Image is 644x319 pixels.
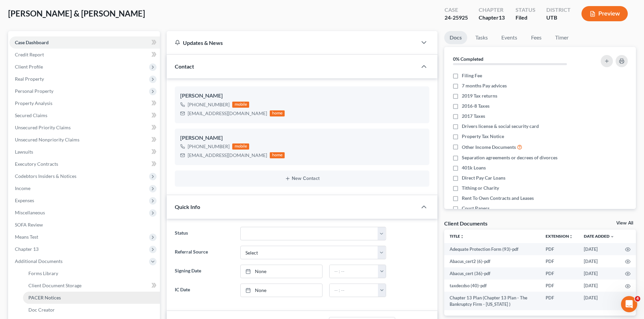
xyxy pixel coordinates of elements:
td: [DATE] [578,280,620,292]
span: 2016-8 Taxes [462,103,490,109]
span: Drivers license & social security card [462,123,539,130]
span: Property Tax Notice [462,133,504,140]
span: 2019 Tax returns [462,92,497,99]
div: Chapter [479,14,505,22]
span: Forms Library [28,270,58,276]
iframe: Intercom live chat [621,296,637,312]
span: Court Papers [462,205,490,212]
a: Tasks [470,31,493,44]
span: Secured Claims [15,112,47,118]
div: mobile [232,143,249,150]
div: Case [445,6,468,14]
span: Lawsuits [15,149,33,155]
input: -- : -- [330,265,378,278]
span: Client Profile [15,64,43,70]
span: Quick Info [175,204,200,210]
td: [DATE] [578,292,620,310]
label: Signing Date [171,265,237,278]
i: unfold_more [569,235,573,239]
a: Events [496,31,523,44]
span: [PERSON_NAME] & [PERSON_NAME] [8,8,145,18]
div: [PERSON_NAME] [180,92,424,100]
a: None [241,284,322,297]
span: Unsecured Priority Claims [15,125,71,130]
span: Executory Contracts [15,161,58,167]
a: Extensionunfold_more [546,234,573,239]
a: Case Dashboard [9,36,160,49]
span: 4 [635,296,640,301]
div: mobile [232,102,249,108]
span: SOFA Review [15,222,43,228]
span: Filing Fee [462,72,482,79]
span: 401k Loans [462,164,486,171]
span: Additional Documents [15,258,63,264]
div: 24-25925 [445,14,468,22]
td: Abacus_cert2 (6)-pdf [444,255,540,267]
span: PACER Notices [28,295,61,300]
a: PACER Notices [23,292,160,304]
a: View All [616,221,633,225]
i: expand_more [610,235,614,239]
span: Separation agreements or decrees of divorces [462,154,557,161]
span: 2017 Taxes [462,113,485,119]
td: PDF [540,243,578,255]
a: Doc Creator [23,304,160,316]
a: Titleunfold_more [450,234,464,239]
span: Rent To Own Contracts and Leases [462,195,534,202]
span: Client Document Storage [28,283,81,288]
strong: 0% Completed [453,56,483,62]
a: Client Document Storage [23,280,160,292]
span: Case Dashboard [15,39,49,45]
td: Abacus_cert (36)-pdf [444,267,540,280]
input: -- : -- [330,284,378,297]
div: [PERSON_NAME] [180,134,424,142]
i: unfold_more [460,235,464,239]
span: Property Analysis [15,100,52,106]
span: 7 months Pay advices [462,82,507,89]
span: 13 [499,14,505,21]
a: Forms Library [23,267,160,280]
span: Miscellaneous [15,210,45,215]
button: Preview [581,6,628,21]
div: [EMAIL_ADDRESS][DOMAIN_NAME] [188,110,267,117]
span: Codebtors Insiders & Notices [15,173,76,179]
a: Docs [444,31,467,44]
span: Other Income Documents [462,144,516,151]
span: Real Property [15,76,44,82]
td: PDF [540,267,578,280]
td: taxdecdso (40)-pdf [444,280,540,292]
a: Property Analysis [9,97,160,109]
a: Unsecured Nonpriority Claims [9,134,160,146]
a: Lawsuits [9,146,160,158]
a: Timer [550,31,574,44]
td: [DATE] [578,255,620,267]
div: home [270,152,285,158]
span: Unsecured Nonpriority Claims [15,137,79,142]
div: Client Documents [444,220,487,227]
a: Credit Report [9,49,160,61]
td: Adequate Protection Form (93)-pdf [444,243,540,255]
label: Referral Source [171,246,237,259]
label: IC Date [171,284,237,297]
span: Chapter 13 [15,246,39,252]
a: SOFA Review [9,219,160,231]
a: Unsecured Priority Claims [9,122,160,134]
td: Chapter 13 Plan (Chapter 13 Plan - The Bankruptcy Firm - [US_STATE] ) [444,292,540,310]
td: PDF [540,280,578,292]
a: Date Added expand_more [584,234,614,239]
div: Chapter [479,6,505,14]
span: Tithing or Charity [462,185,499,191]
span: [PHONE_NUMBER] [188,102,230,107]
a: None [241,265,322,278]
span: Contact [175,63,194,70]
span: Income [15,185,30,191]
span: Doc Creator [28,307,55,313]
div: Updates & News [175,39,409,46]
a: Executory Contracts [9,158,160,170]
td: [DATE] [578,243,620,255]
span: Credit Report [15,52,44,57]
div: District [546,6,571,14]
td: [DATE] [578,267,620,280]
div: home [270,110,285,116]
a: Secured Claims [9,109,160,122]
